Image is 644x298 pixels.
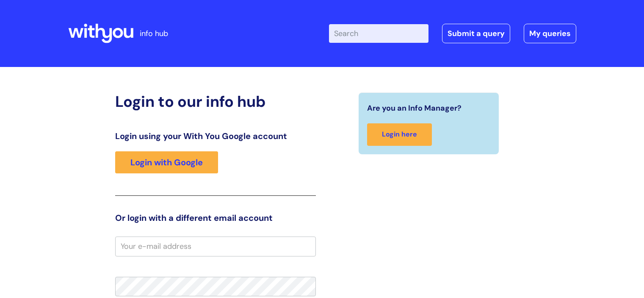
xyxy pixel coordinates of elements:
[115,237,316,256] input: Your e-mail address
[115,213,316,223] h3: Or login with a different email account
[115,131,316,141] h3: Login using your With You Google account
[367,101,462,115] span: Are you an Info Manager?
[329,24,428,43] input: Search
[442,24,510,43] a: Submit a query
[115,92,316,111] h2: Login to our info hub
[140,27,168,40] p: info hub
[367,123,432,146] a: Login here
[115,151,218,173] a: Login with Google
[524,24,576,43] a: My queries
